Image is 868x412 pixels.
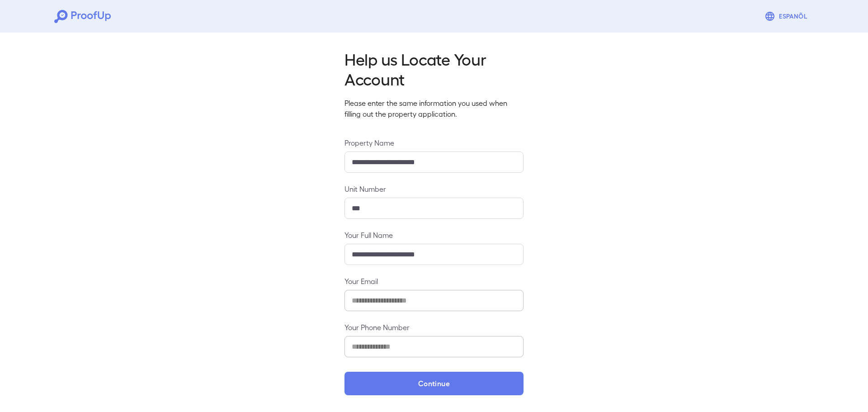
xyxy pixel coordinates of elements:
label: Your Email [344,276,524,286]
label: Your Full Name [344,230,524,240]
button: Espanõl [761,7,814,25]
h2: Help us Locate Your Account [344,49,524,89]
label: Unit Number [344,184,524,194]
button: Continue [344,372,524,395]
label: Property Name [344,137,524,148]
p: Please enter the same information you used when filling out the property application. [344,98,524,119]
label: Your Phone Number [344,322,524,332]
